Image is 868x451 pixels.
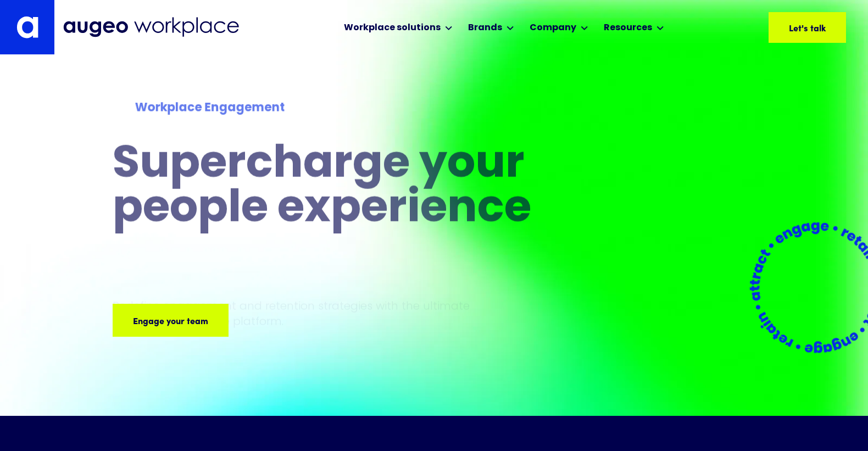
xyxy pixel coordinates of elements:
a: Let's talk [769,12,846,43]
div: Workplace solutions [344,21,441,35]
div: Resources [604,21,652,35]
div: Workplace Engagement [135,99,565,118]
img: Augeo's "a" monogram decorative logo in white. [16,16,38,38]
div: Brands [468,21,502,35]
div: Company [530,21,576,35]
h1: Supercharge your people experience [113,143,587,232]
img: Augeo Workplace business unit full logo in mignight blue. [63,17,239,37]
a: Engage your team [113,304,229,337]
p: Redefine engagement and retention strategies with the ultimate employee experience platform. [113,298,491,329]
